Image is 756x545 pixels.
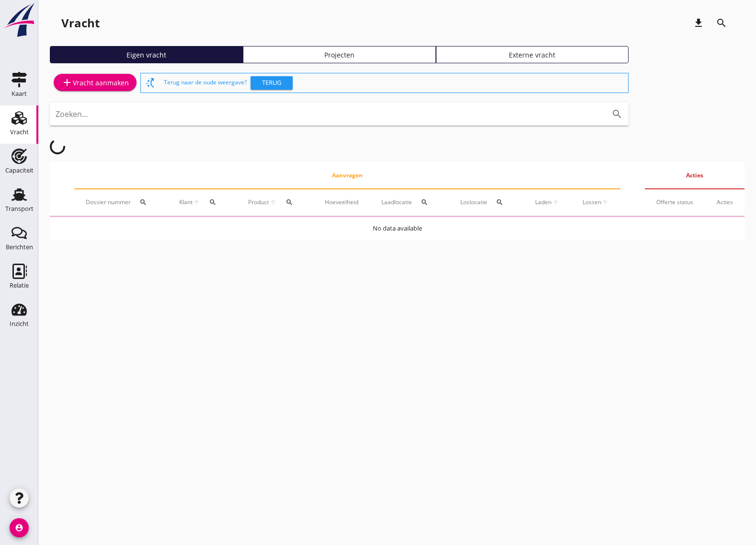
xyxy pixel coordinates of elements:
[86,191,156,214] div: Dossier nummer
[693,17,704,29] i: download
[74,162,620,189] th: Aanvragen
[251,76,293,90] button: Terug
[286,198,293,206] i: search
[583,198,601,207] span: Lossen
[243,46,436,63] a: Projecten
[139,198,147,206] i: search
[10,518,29,537] i: account_circle
[247,50,432,60] div: Projecten
[61,15,100,31] div: Vracht
[209,198,217,206] i: search
[717,198,733,207] div: Acties
[440,50,625,60] div: Externe vracht
[54,74,137,91] a: Vracht aanmaken
[56,106,596,122] input: Zoeken...
[656,198,693,207] div: Offerte status
[716,17,727,29] i: search
[645,162,745,189] th: Acties
[50,217,745,240] td: No data available
[601,198,609,206] i: arrow_upward
[248,198,269,207] span: Product
[496,198,504,206] i: search
[193,198,200,206] i: arrow_upward
[50,46,243,63] a: Eigen vracht
[5,167,34,174] div: Capaciteit
[6,244,33,250] div: Berichten
[61,77,73,88] i: add
[436,46,629,63] a: Externe vracht
[2,2,36,38] img: logo-small.a267ee39.svg
[421,198,428,206] i: search
[254,78,289,88] div: Terug
[611,108,623,120] i: search
[164,73,624,93] div: Terug naar de oude weergave?
[10,321,29,327] div: Inzicht
[54,50,239,60] div: Eigen vracht
[10,129,29,135] div: Vracht
[535,198,551,207] span: Laden
[179,198,193,207] span: Klant
[381,191,437,214] div: Laadlocatie
[5,206,34,212] div: Transport
[460,191,513,214] div: Loslocatie
[552,198,560,206] i: arrow_upward
[61,77,129,88] div: Vracht aanmaken
[10,282,29,289] div: Relatie
[145,77,156,89] i: switch_access_shortcut
[269,198,276,206] i: arrow_upward
[325,198,358,207] div: Hoeveelheid
[11,91,27,97] div: Kaart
